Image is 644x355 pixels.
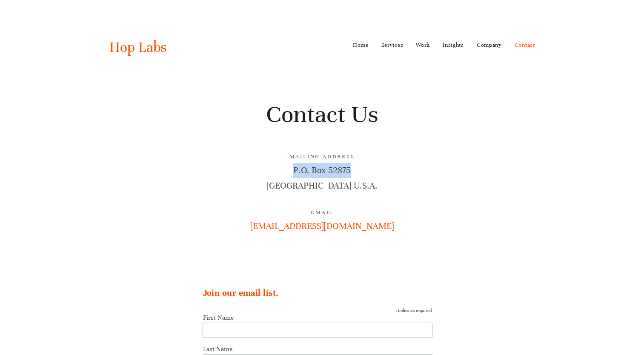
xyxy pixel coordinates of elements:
label: First Name [203,314,432,321]
a: Work [416,38,430,52]
p: P.O. Box 52875 [GEOGRAPHIC_DATA] U.S.A. [109,163,535,193]
a: Company [477,38,502,52]
h2: Join our email list. [203,287,441,299]
a: Hop Labs [109,38,167,56]
h3: Mailing Address [109,152,535,161]
label: Last Name [203,345,432,353]
a: Contact [515,38,535,52]
a: Services [381,38,404,52]
a: Insights [443,38,464,52]
a: Home [353,38,369,52]
h1: Contact Us [109,99,535,130]
div: indicates required [203,306,432,314]
a: [EMAIL_ADDRESS][DOMAIN_NAME] [250,221,394,232]
h3: Email [109,208,535,217]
